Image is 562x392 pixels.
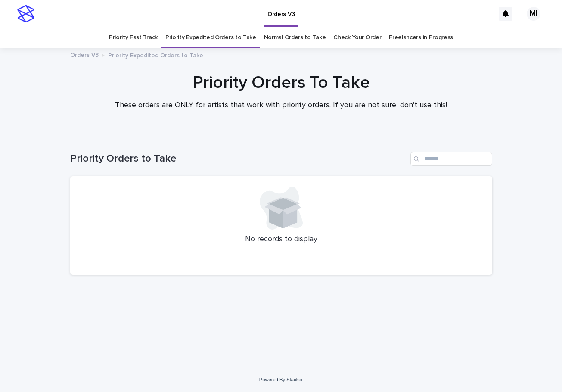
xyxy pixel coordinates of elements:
p: These orders are ONLY for artists that work with priority orders. If you are not sure, don't use ... [109,101,453,110]
a: Check Your Order [333,28,381,48]
a: Powered By Stacker [259,377,303,382]
h1: Priority Orders To Take [70,72,492,93]
a: Priority Fast Track [109,28,158,48]
h1: Priority Orders to Take [70,152,407,165]
a: Orders V3 [70,50,99,59]
a: Priority Expedited Orders to Take [165,28,256,48]
input: Search [410,152,492,166]
p: No records to display [81,235,482,244]
a: Freelancers in Progress [389,28,453,48]
img: stacker-logo-s-only.png [17,5,34,22]
div: MI [527,7,540,21]
p: Priority Expedited Orders to Take [108,50,203,59]
a: Normal Orders to Take [264,28,326,48]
